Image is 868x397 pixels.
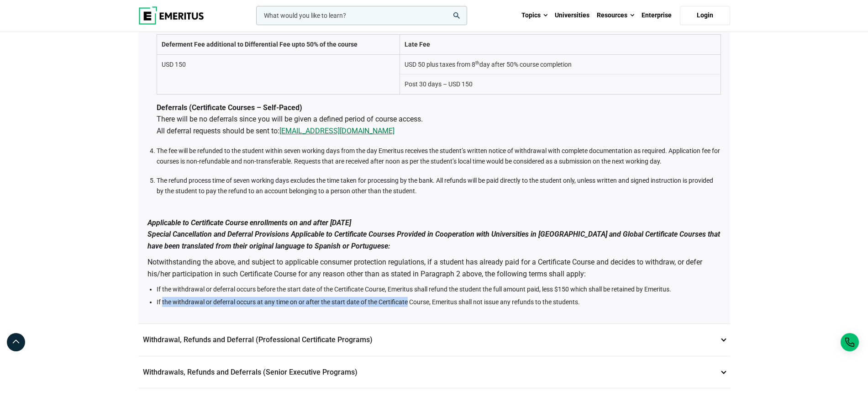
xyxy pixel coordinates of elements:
[400,54,721,74] td: USD 50 plus taxes from 8 day after 50% course completion
[400,74,721,94] td: Post 30 days – USD 150
[157,54,400,94] td: USD 150
[157,284,721,294] li: If the withdrawal or deferral occurs before the start date of the Certificate Course, Emeritus sh...
[147,256,721,280] p: Notwithstanding the above, and subject to applicable consumer protection regulations, if a studen...
[147,218,720,250] b: Applicable to Certificate Course enrollments on and after [DATE] Special Cancellation and Deferra...
[157,103,302,112] strong: Deferrals (Certificate Courses – Self-Paced)
[256,6,467,25] input: woocommerce-product-search-field-0
[138,356,730,388] p: Withdrawals, Refunds and Deferrals (Senior Executive Programs)
[138,324,730,356] p: Withdrawal, Refunds and Deferral (Professional Certificate Programs)
[475,60,479,66] sup: th
[157,146,721,166] li: The fee will be refunded to the student within seven working days from the day Emeritus receives ...
[279,125,395,137] a: [EMAIL_ADDRESS][DOMAIN_NAME]
[157,297,721,307] li: If the withdrawal or deferral occurs at any time on or after the start date of the Certificate Co...
[405,41,430,48] strong: Late Fee
[157,102,721,137] p: There will be no deferrals since you will be given a defined period of course access. All deferra...
[680,6,730,25] a: Login
[162,41,358,48] strong: Deferment Fee additional to Differential Fee upto 50% of the course
[157,175,721,196] li: The refund process time of seven working days excludes the time taken for processing by the bank....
